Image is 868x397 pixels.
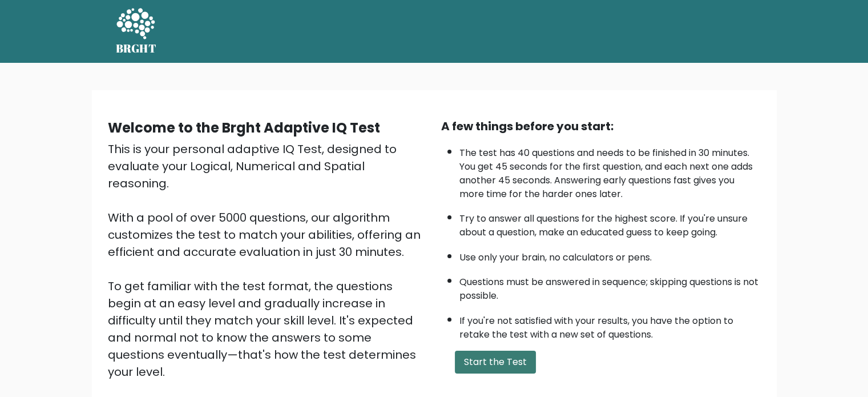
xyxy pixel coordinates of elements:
h5: BRGHT [116,42,157,55]
li: Questions must be answered in sequence; skipping questions is not possible. [459,270,761,303]
a: BRGHT [116,5,157,58]
li: Try to answer all questions for the highest score. If you're unsure about a question, make an edu... [459,206,761,239]
div: A few things before you start: [441,118,761,135]
b: Welcome to the Brght Adaptive IQ Test [108,118,380,137]
button: Start the Test [455,351,536,374]
li: The test has 40 questions and needs to be finished in 30 minutes. You get 45 seconds for the firs... [459,141,761,201]
li: If you're not satisfied with your results, you have the option to retake the test with a new set ... [459,308,761,342]
li: Use only your brain, no calculators or pens. [459,245,761,264]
